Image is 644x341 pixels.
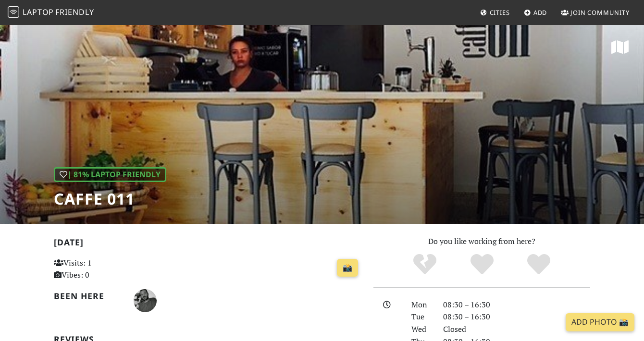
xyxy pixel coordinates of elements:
[557,4,633,21] a: Join Community
[337,259,358,277] a: 📸
[54,237,362,251] h2: [DATE]
[8,6,19,18] img: LaptopFriendly
[533,8,547,17] span: Add
[437,311,596,323] div: 08:30 – 16:30
[134,289,157,312] img: 1305-ricardo.jpg
[476,4,514,21] a: Cities
[54,291,122,301] h2: Been here
[23,7,54,17] span: Laptop
[570,8,630,17] span: Join Community
[8,4,94,21] a: LaptopFriendly LaptopFriendly
[406,311,437,323] div: Tue
[453,253,510,277] div: Yes
[54,190,166,208] h1: Caffe 011
[54,167,166,183] div: | 81% Laptop Friendly
[566,313,634,331] a: Add Photo 📸
[437,299,596,311] div: 08:30 – 16:30
[437,323,596,336] div: Closed
[490,8,510,17] span: Cities
[373,235,590,248] p: Do you like working from here?
[406,323,437,336] div: Wed
[396,253,453,277] div: No
[510,253,568,277] div: Definitely!
[406,299,437,311] div: Mon
[55,7,94,17] span: Friendly
[134,294,157,305] span: Ricardo Sorlí Hernández
[520,4,551,21] a: Add
[54,257,149,281] p: Visits: 1 Vibes: 0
